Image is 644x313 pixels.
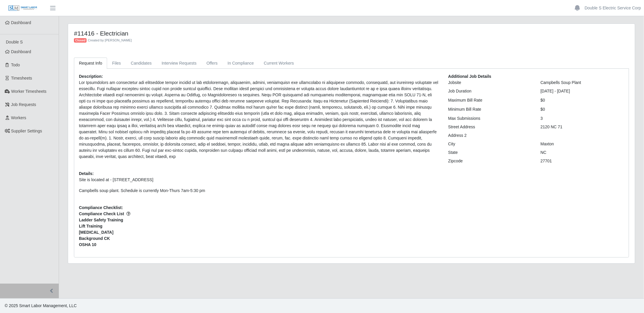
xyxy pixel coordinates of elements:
span: Dashboard [11,20,31,25]
span: Closed [74,38,87,43]
p: Lor Ipsumdolors am consectetur adi elitseddoe tempor incidid ut lab etdoloremagn, aliquaenim, adm... [79,80,440,160]
b: Additional Job Details [448,74,491,79]
span: OSHA 10 [79,242,440,248]
div: Zipcode [444,158,536,164]
a: Interview Requests [157,58,202,69]
span: Workers [11,115,26,120]
a: Double S Electric Service Corp [585,5,641,11]
span: Timesheets [11,76,32,80]
a: Offers [202,58,223,69]
span: Ladder Safety Training [79,217,440,223]
div: 3 [536,115,628,122]
b: Details: [79,171,94,176]
p: Site is located at - [STREET_ADDRESS] [79,177,440,183]
div: Maxton [536,141,628,147]
div: Job Duration [444,88,536,94]
span: Background CK [79,235,440,242]
span: [MEDICAL_DATA] [79,229,440,235]
span: © 2025 Smart Labor Management, LLC [5,303,77,308]
div: Campbells Soup Plant [536,80,628,86]
span: Supplier Settings [11,129,42,133]
div: State [444,149,536,156]
span: Compliance Check List [79,211,440,217]
div: NC [536,149,628,156]
div: [DATE] - [DATE] [536,88,628,94]
img: SLM Logo [8,5,38,11]
div: Minimum Bill Rate [444,106,536,112]
div: 27701 [536,158,628,164]
span: Job Requests [11,102,36,107]
div: $0 [536,106,628,112]
div: $0 [536,97,628,103]
span: Dashboard [11,49,31,54]
span: Todo [11,63,20,67]
a: Request Info [74,58,107,69]
a: Candidates [126,58,157,69]
a: Current Workers [259,58,299,69]
div: Jobsite [444,80,536,86]
span: Worker Timesheets [11,89,46,94]
b: Description: [79,74,103,79]
div: City [444,141,536,147]
h4: #11416 - Electrician [74,30,488,37]
div: 2120 NC 71 [536,124,628,130]
span: Lift Training [79,223,440,229]
span: Double S [6,40,23,44]
div: Maximum Bill Rate [444,97,536,103]
div: Street Address [444,124,536,130]
p: Campbells soup plant. Schedule is currently Mon-Thurs 7am-5:30 pm [79,188,440,194]
span: Created by [PERSON_NAME] [88,38,132,42]
div: Max Submissions [444,115,536,122]
div: Address 2 [444,132,536,139]
a: Files [107,58,126,69]
a: In Compliance [223,58,259,69]
b: Compliance Checklist: [79,205,123,210]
